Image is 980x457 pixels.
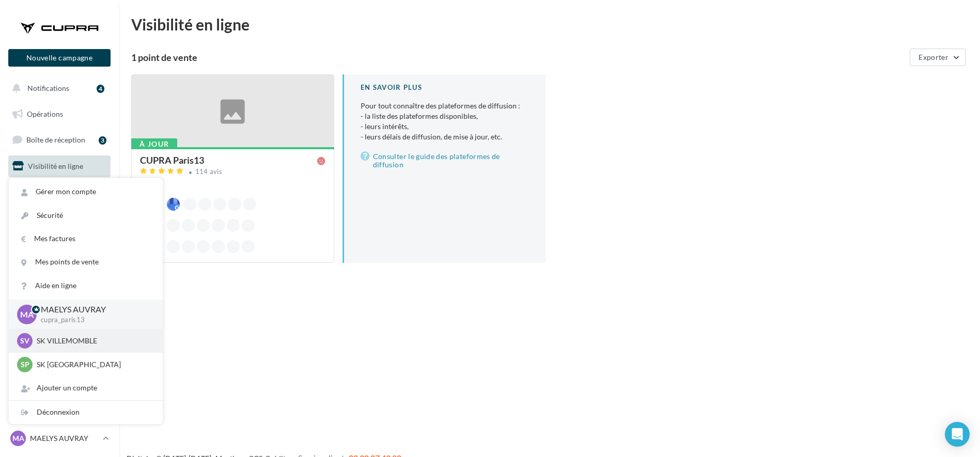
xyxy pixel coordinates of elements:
div: Visibilité en ligne [131,17,968,32]
a: Médiathèque [6,232,113,254]
span: Exporter [919,53,948,61]
div: 114 avis [195,168,223,175]
span: MA [20,308,34,320]
li: - leurs intérêts, [361,121,529,132]
span: Notifications [27,84,69,92]
div: À jour [131,138,177,150]
button: Exporter [910,49,966,66]
a: Consulter le guide des plateformes de diffusion [361,150,529,171]
div: Open Intercom Messenger [945,422,970,447]
a: Opérations [6,103,113,125]
a: Mes factures [9,227,163,250]
p: cupra_paris13 [41,316,146,325]
button: Nouvelle campagne [8,49,111,67]
p: MAELYS AUVRAY [41,304,146,316]
p: SK [GEOGRAPHIC_DATA] [37,359,150,370]
p: SK VILLEMOMBLE [37,336,150,346]
span: SV [20,336,29,346]
div: En savoir plus [361,83,529,92]
span: MA [12,433,24,444]
p: MAELYS AUVRAY [30,433,99,444]
a: PLV et print personnalisable [6,283,113,314]
a: Campagnes [6,181,113,203]
div: Ajouter un compte [9,376,163,400]
span: Visibilité en ligne [28,162,83,170]
span: Opérations [27,109,63,118]
li: - leurs délais de diffusion, de mise à jour, etc. [361,132,529,142]
a: Sécurité [9,204,163,227]
a: Mes points de vente [9,250,163,274]
div: 3 [99,136,106,145]
button: Notifications 4 [6,77,108,99]
a: 114 avis [140,166,325,179]
div: 4 [97,85,104,93]
span: SP [21,359,29,370]
a: Aide en ligne [9,274,163,297]
p: Pour tout connaître des plateformes de diffusion : [361,101,529,142]
a: MA MAELYS AUVRAY [8,429,111,448]
a: Calendrier [6,258,113,280]
span: Ouvert [140,177,163,186]
li: - la liste des plateformes disponibles, [361,111,529,121]
a: Campagnes DataOnDemand [6,318,113,349]
div: Déconnexion [9,401,163,424]
a: Visibilité en ligne [6,155,113,177]
a: Contacts [6,207,113,228]
a: Gérer mon compte [9,180,163,203]
div: 1 point de vente [131,53,906,62]
span: Boîte de réception [26,135,85,144]
div: CUPRA Paris13 [140,155,204,165]
a: Boîte de réception3 [6,129,113,151]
